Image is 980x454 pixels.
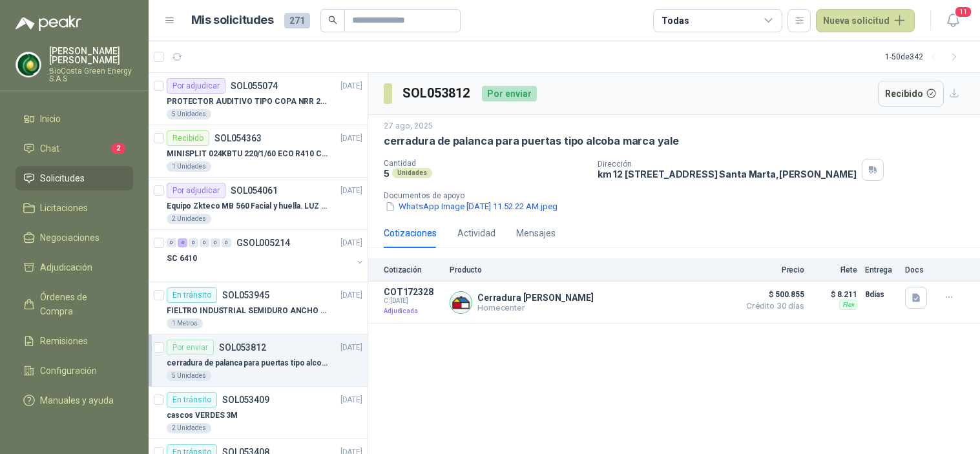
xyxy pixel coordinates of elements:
span: 271 [284,13,310,28]
button: Nueva solicitud [816,9,915,32]
div: Todas [662,14,689,28]
div: 0 [211,238,220,247]
a: Negociaciones [16,225,133,250]
button: 11 [941,9,964,32]
div: Actividad [457,226,495,240]
p: Homecenter [477,303,594,313]
p: Cotización [384,265,442,274]
div: Por adjudicar [167,183,225,198]
div: Flex [839,300,857,310]
a: 0 4 0 0 0 0 GSOL005214[DATE] SC 6410 [167,235,365,276]
p: SOL053812 [219,343,266,352]
button: Recibido [878,81,944,107]
a: En tránsitoSOL053945[DATE] FIELTRO INDUSTRIAL SEMIDURO ANCHO 25 MM1 Metros [149,282,368,335]
span: Crédito 30 días [740,302,804,310]
span: Licitaciones [40,201,88,215]
div: 0 [200,238,209,247]
span: Configuración [40,364,97,378]
div: Por adjudicar [167,78,225,94]
p: [DATE] [340,342,362,354]
div: En tránsito [167,287,217,303]
span: Solicitudes [40,171,85,185]
span: C: [DATE] [384,297,442,305]
p: km 12 [STREET_ADDRESS] Santa Marta , [PERSON_NAME] [598,169,857,180]
p: [DATE] [340,132,362,145]
a: Manuales y ayuda [16,388,133,413]
img: Company Logo [16,52,41,77]
p: cascos VERDES 3M [167,409,238,422]
p: Entrega [865,265,897,274]
span: Inicio [40,112,61,126]
p: Dirección [598,160,857,169]
div: 1 Unidades [167,161,211,172]
a: Remisiones [16,329,133,353]
span: $ 500.855 [740,287,804,302]
p: Cantidad [384,159,587,168]
a: Por adjudicarSOL055074[DATE] PROTECTOR AUDITIVO TIPO COPA NRR 23dB5 Unidades [149,73,368,125]
a: Chat2 [16,136,133,161]
a: Solicitudes [16,166,133,191]
p: [DATE] [340,237,362,249]
a: Por adjudicarSOL054061[DATE] Equipo Zkteco MB 560 Facial y huella. LUZ VISIBLE2 Unidades [149,178,368,230]
a: Adjudicación [16,255,133,280]
div: 5 Unidades [167,371,211,381]
img: Logo peakr [16,15,81,31]
span: Negociaciones [40,231,99,245]
div: Recibido [167,130,209,146]
a: En tránsitoSOL053409[DATE] cascos VERDES 3M2 Unidades [149,387,368,439]
p: SOL054363 [214,134,262,143]
p: GSOL005214 [236,238,290,247]
p: Cerradura [PERSON_NAME] [477,293,594,303]
p: SOL054061 [231,186,278,195]
span: Remisiones [40,334,88,348]
div: 5 Unidades [167,109,211,119]
p: 5 [384,168,390,179]
div: 1 Metros [167,318,203,329]
p: [PERSON_NAME] [PERSON_NAME] [49,46,133,65]
p: [DATE] [340,394,362,406]
a: Por enviarSOL053812[DATE] cerradura de palanca para puertas tipo alcoba marca yale5 Unidades [149,335,368,387]
span: 2 [111,143,125,154]
p: FIELTRO INDUSTRIAL SEMIDURO ANCHO 25 MM [167,305,328,317]
h3: SOL053812 [402,83,472,103]
div: Mensajes [516,226,556,240]
p: [DATE] [340,289,362,302]
span: Órdenes de Compra [40,290,121,318]
a: Licitaciones [16,196,133,220]
div: 2 Unidades [167,214,211,224]
p: cerradura de palanca para puertas tipo alcoba marca yale [167,357,328,369]
div: 0 [222,238,231,247]
p: Flete [812,265,857,274]
p: Documentos de apoyo [384,191,975,200]
a: Configuración [16,358,133,383]
p: Precio [740,265,804,274]
p: SOL053409 [222,395,269,404]
span: Manuales y ayuda [40,393,114,408]
p: $ 8.211 [812,287,857,302]
button: WhatsApp Image [DATE] 11.52.22 AM.jpeg [384,200,559,214]
p: SOL055074 [231,81,278,90]
a: Órdenes de Compra [16,285,133,324]
div: Por enviar [482,86,537,101]
div: 4 [178,238,187,247]
p: Adjudicada [384,305,442,318]
p: PROTECTOR AUDITIVO TIPO COPA NRR 23dB [167,96,328,108]
div: Unidades [392,168,432,178]
p: SOL053945 [222,291,269,300]
p: COT172328 [384,287,442,297]
h1: Mis solicitudes [191,11,274,30]
div: 2 Unidades [167,423,211,433]
p: 8 días [865,287,897,302]
p: Producto [450,265,732,274]
a: Inicio [16,107,133,131]
span: 11 [954,6,972,18]
p: SC 6410 [167,253,197,265]
p: Docs [905,265,931,274]
div: 0 [167,238,176,247]
div: 1 - 50 de 342 [885,46,964,67]
p: MINISPLIT 024KBTU 220/1/60 ECO R410 C/FR [167,148,328,160]
a: RecibidoSOL054363[DATE] MINISPLIT 024KBTU 220/1/60 ECO R410 C/FR1 Unidades [149,125,368,178]
div: En tránsito [167,392,217,408]
p: cerradura de palanca para puertas tipo alcoba marca yale [384,134,679,148]
p: [DATE] [340,185,362,197]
